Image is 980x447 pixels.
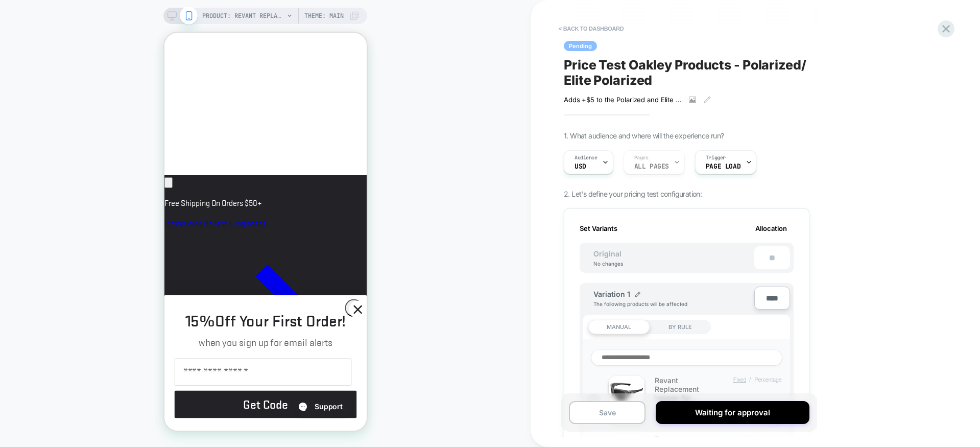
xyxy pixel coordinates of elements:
button: Close dialog [180,267,198,285]
span: 2. Let's define your pricing test configuration: [564,190,702,198]
span: Pending [564,41,597,51]
span: Audience [575,154,597,161]
button: < back to dashboard [554,20,629,37]
span: PRODUCT: Revant Replacement Lenses for Oakley [PERSON_NAME] OO9102 [202,8,284,24]
span: The following products will be affected [593,301,687,307]
span: Variation 1 [593,290,630,298]
span: Set Variants [580,224,617,232]
span: Theme: MAIN [304,8,344,24]
div: BY RULE [650,320,711,334]
span: when you sign up for email alerts [34,303,168,316]
span: Page Load [706,163,740,170]
span: USD [575,163,586,170]
span: 1. What audience and where will the experience run? [564,131,724,140]
span: Price Test Oakley Products - Polarized/ Elite Polarized [564,57,809,88]
img: Revant Replacement Lenses for Oakley Scalpel OO9095 [609,376,644,424]
div: MANUAL [588,320,650,334]
img: edit [635,292,640,297]
button: Get Code [10,358,192,385]
input: Enter Your Email [10,325,187,352]
div: No changes [583,261,633,267]
span: 15% [21,277,51,298]
button: Waiting for approval [656,401,809,424]
span: Trigger [706,154,726,161]
span: Allocation [755,224,787,232]
span: Adds +$5 to the Polarized and Elite Polarized variants [564,96,681,104]
span: Original [583,249,632,258]
button: Save [569,401,646,424]
iframe: To enrich screen reader interactions, please activate Accessibility in Grammarly extension settings [164,33,367,431]
span: Off Your First Order! [51,277,181,298]
iframe: Gorgias live chat messenger [123,360,192,388]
